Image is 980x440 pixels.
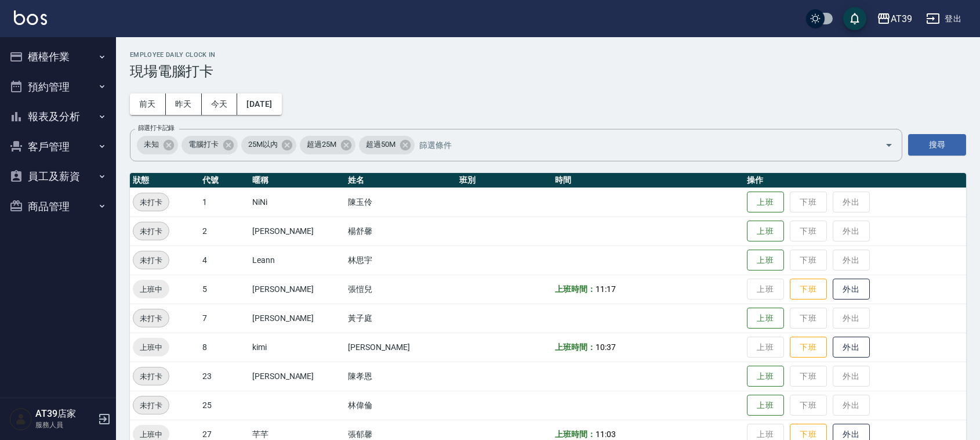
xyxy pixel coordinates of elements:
span: 未打卡 [133,196,169,208]
span: 未知 [137,139,166,150]
h5: AT39店家 [35,408,95,420]
td: NiNi [249,187,345,217]
span: 未打卡 [133,370,169,383]
button: 員工及薪資 [5,161,111,192]
th: 代號 [199,173,249,188]
td: 5 [199,275,249,304]
label: 篩選打卡記錄 [138,124,175,132]
div: 未知 [137,136,178,154]
button: 登出 [921,8,966,30]
input: 篩選條件 [416,135,865,155]
button: 搜尋 [908,134,966,156]
div: 超過50M [359,136,415,154]
span: 未打卡 [133,254,169,266]
td: 23 [199,362,249,391]
div: AT39 [891,12,912,26]
button: save [843,7,866,30]
h3: 現場電腦打卡 [130,63,966,80]
button: 今天 [202,93,238,115]
span: 未打卡 [133,399,169,412]
div: 25M以內 [241,136,297,154]
td: 7 [199,304,249,333]
button: 前天 [130,93,166,115]
th: 操作 [744,173,966,188]
th: 時間 [552,173,743,188]
td: [PERSON_NAME] [345,333,456,362]
td: Leann [249,246,345,275]
span: 25M以內 [241,139,285,150]
h2: Employee Daily Clock In [130,51,966,59]
span: 電腦打卡 [182,139,226,150]
span: 11:17 [596,284,616,294]
td: 林思宇 [345,246,456,275]
button: 昨天 [166,93,202,115]
b: 上班時間： [555,430,596,439]
th: 狀態 [130,173,199,188]
td: 林偉倫 [345,391,456,420]
td: kimi [249,333,345,362]
button: 上班 [747,221,784,242]
th: 暱稱 [249,173,345,188]
th: 班別 [456,173,552,188]
button: 預約管理 [5,72,111,102]
td: 1 [199,187,249,217]
span: 未打卡 [133,225,169,237]
b: 上班時間： [555,342,596,352]
p: 服務人員 [35,420,95,430]
button: 外出 [833,337,870,358]
span: 上班中 [133,341,169,354]
button: 上班 [747,366,784,387]
button: 外出 [833,279,870,300]
span: 超過50M [359,139,402,150]
button: AT39 [872,7,917,31]
button: 上班 [747,250,784,271]
td: [PERSON_NAME] [249,217,345,246]
td: [PERSON_NAME] [249,275,345,304]
td: 陳玉伶 [345,187,456,217]
span: 超過25M [300,139,343,150]
button: 商品管理 [5,192,111,222]
button: 報表及分析 [5,102,111,132]
span: 上班中 [133,283,169,295]
button: 上班 [747,192,784,213]
td: 黃子庭 [345,304,456,333]
button: 客戶管理 [5,132,111,162]
th: 姓名 [345,173,456,188]
span: 未打卡 [133,312,169,324]
img: Logo [14,10,47,25]
span: 11:03 [596,430,616,439]
td: 楊舒馨 [345,217,456,246]
td: [PERSON_NAME] [249,362,345,391]
div: 電腦打卡 [182,136,238,154]
td: 4 [199,246,249,275]
button: Open [880,136,898,154]
b: 上班時間： [555,284,596,294]
div: 超過25M [300,136,355,154]
td: 2 [199,217,249,246]
button: 上班 [747,395,784,416]
span: 10:37 [596,342,616,352]
button: 上班 [747,308,784,329]
td: 25 [199,391,249,420]
button: [DATE] [237,93,281,115]
td: 陳孝恩 [345,362,456,391]
td: 8 [199,333,249,362]
button: 下班 [790,337,827,358]
img: Person [9,407,32,431]
button: 櫃檯作業 [5,42,111,72]
td: [PERSON_NAME] [249,304,345,333]
td: 張愷兒 [345,275,456,304]
button: 下班 [790,279,827,300]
